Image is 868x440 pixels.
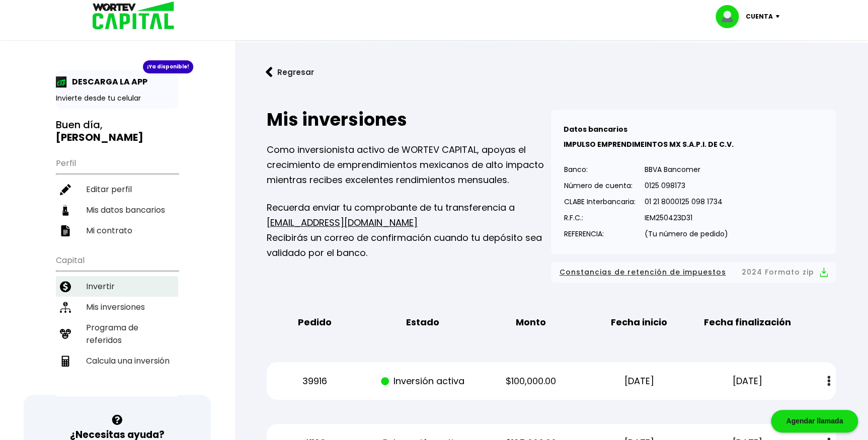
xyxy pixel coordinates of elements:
a: [EMAIL_ADDRESS][DOMAIN_NAME] [267,216,418,229]
h3: Buen día, [56,119,178,144]
p: Banco: [564,162,635,177]
p: CLABE Interbancaria: [564,194,635,209]
p: $100,000.00 [486,374,577,389]
img: recomiendanos-icon.9b8e9327.svg [60,328,71,339]
p: Recuerda enviar tu comprobante de tu transferencia a Recibirás un correo de confirmación cuando t... [267,200,551,260]
p: R.F.C.: [564,210,635,225]
button: Regresar [251,59,329,85]
a: Mi contrato [56,220,178,241]
img: datos-icon.10cf9172.svg [60,205,71,216]
div: Agendar llamada [771,410,858,432]
a: Invertir [56,276,178,297]
p: Número de cuenta: [564,178,635,193]
p: 39916 [269,374,360,389]
p: BBVA Bancomer [644,162,728,177]
h2: Mis inversiones [267,110,551,130]
a: Mis datos bancarios [56,200,178,220]
p: 01 21 8000125 098 1734 [644,194,728,209]
ul: Capital [56,249,178,396]
img: icon-down [773,15,786,18]
p: Inversión activa [377,374,468,389]
b: Estado [406,315,439,330]
img: editar-icon.952d3147.svg [60,184,71,195]
button: Constancias de retención de impuestos2024 Formato zip [559,266,828,279]
img: flecha izquierda [266,67,273,77]
img: profile-image [716,5,746,28]
p: Invierte desde tu celular [56,93,178,104]
a: Programa de referidos [56,317,178,350]
img: calculadora-icon.17d418c4.svg [60,356,71,367]
b: Fecha finalización [703,315,791,330]
b: Datos bancarios [563,124,627,134]
a: Editar perfil [56,179,178,200]
b: Pedido [298,315,332,330]
div: ¡Ya disponible! [143,60,193,73]
p: IEM250423D31 [644,210,728,225]
span: Constancias de retención de impuestos [559,266,726,279]
img: inversiones-icon.6695dc30.svg [60,302,71,313]
p: REFERENCIA: [564,226,635,241]
p: DESCARGA LA APP [67,75,147,88]
a: Mis inversiones [56,297,178,317]
img: app-icon [56,76,67,87]
b: IMPULSO EMPRENDIMEINTOS MX S.A.P.I. DE C.V. [563,139,733,149]
img: contrato-icon.f2db500c.svg [60,225,71,236]
p: Cuenta [746,9,773,24]
p: 0125 098173 [644,178,728,193]
b: Monto [516,315,546,330]
ul: Perfil [56,152,178,241]
img: invertir-icon.b3b967d7.svg [60,281,71,292]
p: [DATE] [594,374,685,389]
p: (Tu número de pedido) [644,226,728,241]
b: Fecha inicio [611,315,667,330]
p: Como inversionista activo de WORTEV CAPITAL, apoyas el crecimiento de emprendimientos mexicanos d... [267,142,551,188]
a: flecha izquierdaRegresar [251,59,852,85]
p: [DATE] [701,374,793,389]
a: Calcula una inversión [56,350,178,371]
b: [PERSON_NAME] [56,130,143,144]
